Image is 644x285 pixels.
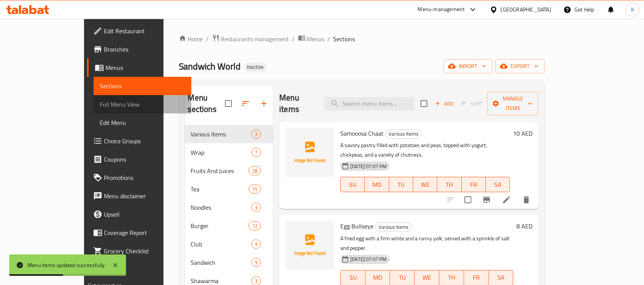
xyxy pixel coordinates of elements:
[94,77,192,95] a: Sections
[307,34,325,44] span: Menus
[251,148,261,157] div: items
[104,26,186,36] span: Edit Restaurant
[467,272,486,283] span: FR
[340,141,510,160] p: A savory pastry filled with potatoes and peas, topped with yogurt, chickpeas, and a variety of ch...
[185,125,273,143] div: Various Items3
[347,163,390,170] span: [DATE] 07:07 PM
[324,97,414,110] input: search
[465,179,483,190] span: FR
[368,179,386,190] span: MO
[249,221,261,230] div: items
[104,210,186,219] span: Upsell
[298,34,325,44] a: Menus
[105,63,186,72] span: Menus
[477,191,496,209] button: Branch-specific-item
[87,58,192,77] a: Menus
[188,92,225,115] h2: Menu sections
[87,168,192,187] a: Promotions
[251,240,261,249] div: items
[340,234,513,253] p: A fried egg with a firm white and a runny yolk, served with a sprinkle of salt and pepper.
[249,185,261,194] div: items
[212,34,289,44] a: Restaurants management
[375,222,412,232] div: Various Items
[375,223,411,232] span: Various Items
[191,148,251,157] div: Wrap
[104,191,186,201] span: Menu disclaimer
[206,34,209,44] li: /
[413,177,437,192] button: WE
[104,136,186,146] span: Choice Groups
[104,155,186,164] span: Coupons
[191,203,251,212] span: Noodles
[252,149,261,156] span: 7
[87,22,192,40] a: Edit Restaurant
[516,221,532,232] h6: 8 AED
[249,186,261,193] span: 15
[279,92,315,115] h2: Menu items
[487,92,539,115] button: Manage items
[450,62,486,71] span: import
[249,167,261,175] span: 28
[104,45,186,54] span: Branches
[292,34,295,44] li: /
[220,96,236,112] span: Select all sections
[185,162,273,180] div: Fruits And Juices28
[100,100,186,109] span: Full Menu View
[418,272,437,283] span: WE
[285,221,334,270] img: Egg Bullseye
[249,222,261,230] span: 12
[87,150,192,168] a: Coupons
[191,130,251,139] span: Various Items
[100,81,186,91] span: Sections
[462,177,486,192] button: FR
[513,128,532,139] h6: 10 AED
[94,113,192,132] a: Edit Menu
[340,128,383,139] span: Samooosa Chaat
[191,221,249,230] span: Burger
[244,64,267,70] span: Inactive
[185,143,273,162] div: Wrap7
[87,242,192,260] a: Grocery Checklist
[328,34,330,44] li: /
[252,277,261,285] span: 3
[104,173,186,182] span: Promotions
[28,261,105,269] div: Menu items updated successfully
[104,228,186,237] span: Coverage Report
[385,130,421,138] span: Various Items
[252,131,261,138] span: 3
[501,5,551,14] div: [GEOGRAPHIC_DATA]
[440,179,458,190] span: TH
[191,240,251,249] span: Club
[494,94,532,113] span: Manage items
[437,177,461,192] button: TH
[185,235,273,253] div: Club9
[369,272,387,283] span: MO
[392,179,410,190] span: TU
[179,58,241,75] span: Sandwich World
[87,132,192,150] a: Choice Groups
[185,253,273,272] div: Sandwich9
[179,34,545,44] nav: breadcrumb
[344,272,362,283] span: SU
[191,258,251,267] span: Sandwich
[416,179,434,190] span: WE
[236,94,255,113] span: Sort sections
[285,128,334,177] img: Samooosa Chaat
[87,187,192,205] a: Menu disclaimer
[104,246,186,256] span: Grocery Checklist
[460,192,476,208] span: Select to update
[416,96,432,112] span: Select section
[385,130,422,139] div: Various Items
[100,118,186,127] span: Edit Menu
[442,272,461,283] span: TH
[432,98,456,110] button: Add
[252,241,261,248] span: 9
[492,272,511,283] span: SA
[249,166,261,175] div: items
[252,204,261,211] span: 3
